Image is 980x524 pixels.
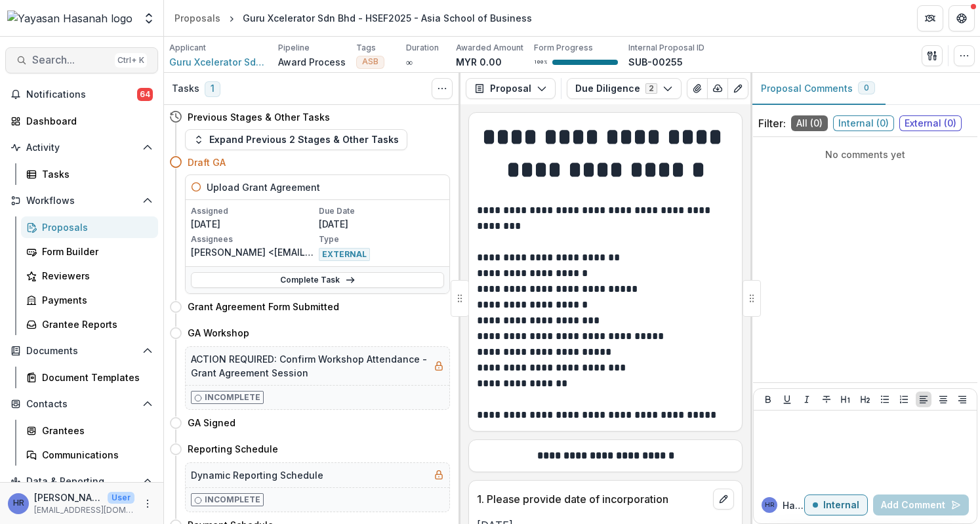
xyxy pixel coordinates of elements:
[205,494,260,506] p: Incomplete
[278,42,310,54] p: Pipeline
[319,205,444,217] p: Due Date
[819,392,834,407] button: Strike
[356,42,376,54] p: Tags
[534,42,593,54] p: Form Progress
[713,489,734,510] button: edit
[799,392,815,407] button: Italicize
[5,84,158,105] button: Notifications64
[32,54,110,66] span: Search...
[191,272,444,288] a: Complete Task
[26,476,137,487] span: Data & Reporting
[42,245,148,258] div: Form Builder
[207,180,320,194] h5: Upload Grant Agreement
[727,78,748,99] button: Edit as form
[477,491,708,507] p: 1. Please provide date of incorporation
[319,248,370,261] span: EXTERNAL
[34,504,134,516] p: [EMAIL_ADDRESS][DOMAIN_NAME]
[758,115,786,131] p: Filter:
[5,137,158,158] button: Open Activity
[628,42,704,54] p: Internal Proposal ID
[21,420,158,441] a: Grantees
[174,11,220,25] div: Proposals
[191,233,316,245] p: Assignees
[42,220,148,234] div: Proposals
[188,442,278,456] h4: Reporting Schedule
[406,55,413,69] p: ∞
[5,47,158,73] button: Search...
[21,367,158,388] a: Document Templates
[804,494,868,515] button: Internal
[137,88,153,101] span: 64
[26,89,137,100] span: Notifications
[783,498,804,512] p: Hanis A
[21,265,158,287] a: Reviewers
[42,424,148,437] div: Grantees
[42,317,148,331] div: Grantee Reports
[760,392,776,407] button: Bold
[188,300,339,313] h4: Grant Agreement Form Submitted
[26,114,148,128] div: Dashboard
[362,57,378,66] span: ASB
[877,392,893,407] button: Bullet List
[823,500,859,511] p: Internal
[319,217,444,231] p: [DATE]
[26,142,137,153] span: Activity
[169,9,537,28] nav: breadcrumb
[188,416,235,430] h4: GA Signed
[628,55,683,69] p: SUB-00255
[42,167,148,181] div: Tasks
[278,55,346,69] p: Award Process
[21,216,158,238] a: Proposals
[873,494,969,515] button: Add Comment
[5,190,158,211] button: Open Workflows
[188,110,330,124] h4: Previous Stages & Other Tasks
[205,81,220,97] span: 1
[188,155,226,169] h4: Draft GA
[779,392,795,407] button: Underline
[21,444,158,466] a: Communications
[319,233,444,245] p: Type
[687,78,708,99] button: View Attached Files
[5,471,158,492] button: Open Data & Reporting
[205,392,260,403] p: Incomplete
[108,492,134,504] p: User
[26,346,137,357] span: Documents
[140,5,158,31] button: Open entity switcher
[765,502,774,508] div: Hanis Anissa binti Abd Rafar
[954,392,970,407] button: Align Right
[191,468,323,482] h5: Dynamic Reporting Schedule
[21,289,158,311] a: Payments
[185,129,407,150] button: Expand Previous 2 Stages & Other Tasks
[5,340,158,361] button: Open Documents
[896,392,912,407] button: Ordered List
[917,5,943,31] button: Partners
[935,392,951,407] button: Align Center
[42,269,148,283] div: Reviewers
[758,148,972,161] p: No comments yet
[13,499,24,508] div: Hanis Anissa binti Abd Rafar
[534,58,547,67] p: 100 %
[857,392,873,407] button: Heading 2
[191,205,316,217] p: Assigned
[169,9,226,28] a: Proposals
[169,42,206,54] p: Applicant
[42,371,148,384] div: Document Templates
[191,245,316,259] p: [PERSON_NAME] <[EMAIL_ADDRESS][DOMAIN_NAME]> <[EMAIL_ADDRESS][DOMAIN_NAME]> <[EMAIL_ADDRESS][DOMA...
[7,10,133,26] img: Yayasan Hasanah logo
[34,491,102,504] p: [PERSON_NAME]
[169,55,268,69] a: Guru Xcelerator Sdn Bhd
[864,83,869,92] span: 0
[42,293,148,307] div: Payments
[26,399,137,410] span: Contacts
[243,11,532,25] div: Guru Xcelerator Sdn Bhd - HSEF2025 - Asia School of Business
[5,393,158,414] button: Open Contacts
[115,53,147,68] div: Ctrl + K
[838,392,853,407] button: Heading 1
[406,42,439,54] p: Duration
[21,241,158,262] a: Form Builder
[188,326,249,340] h4: GA Workshop
[191,352,428,380] h5: ACTION REQUIRED: Confirm Workshop Attendance - Grant Agreement Session
[26,195,137,207] span: Workflows
[42,448,148,462] div: Communications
